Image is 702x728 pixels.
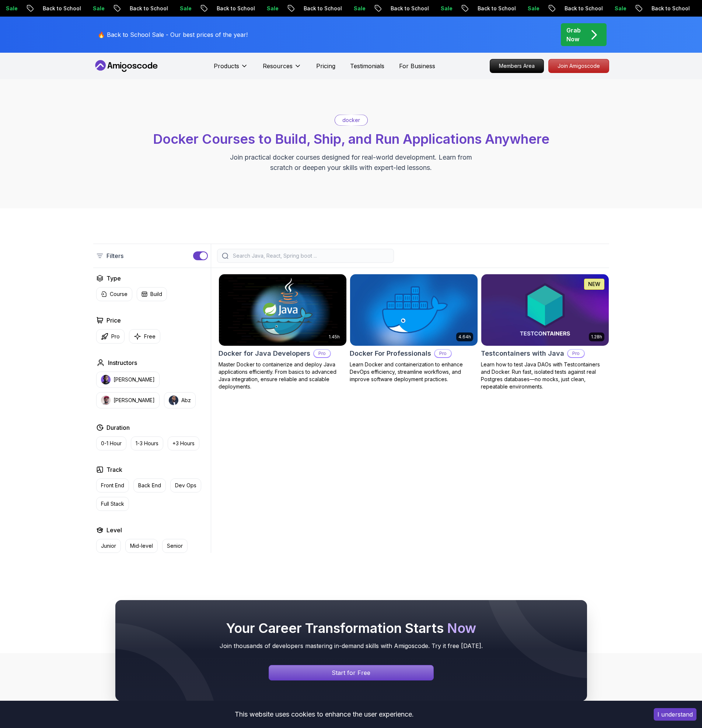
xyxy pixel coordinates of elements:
[130,641,572,650] p: Join thousands of developers mastering in-demand skills with Amigoscode. Try it free [DATE].
[350,274,478,383] a: Docker For Professionals card4.64hDocker For ProfessionalsProLearn Docker and containerization to...
[101,396,111,405] img: instructor img
[110,290,128,298] p: Course
[153,131,549,147] span: Docker Courses to Build, Ship, and Run Applications Anywhere
[150,290,162,298] p: Build
[640,5,691,12] p: Back to School
[101,500,124,508] p: Full Stack
[343,5,366,12] p: Sale
[350,62,384,70] a: Testimonials
[654,708,696,721] button: Accept cookies
[96,436,126,450] button: 0-1 Hour
[481,361,609,390] p: Learn how to test Java DAOs with Testcontainers and Docker. Run fast, isolated tests against real...
[170,478,201,492] button: Dev Ops
[490,59,544,73] p: Members Area
[481,274,609,346] img: Testcontainers with Java card
[447,620,476,636] span: Now
[263,62,301,76] button: Resources
[106,526,122,534] h2: Level
[553,5,604,12] p: Back to School
[566,26,581,43] p: Grab Now
[568,350,584,357] p: Pro
[435,350,451,357] p: Pro
[96,372,160,388] button: instructor img[PERSON_NAME]
[106,274,121,283] h2: Type
[168,436,199,450] button: +3 Hours
[219,361,347,390] p: Master Docker to containerize and deploy Java applications efficiently. From basics to advanced J...
[219,274,347,390] a: Docker for Java Developers card1.45hDocker for Java DevelopersProMaster Docker to containerize an...
[256,5,279,12] p: Sale
[131,436,163,450] button: 1-3 Hours
[136,440,158,447] p: 1-3 Hours
[350,361,478,383] p: Learn Docker and containerization to enhance DevOps efficiency, streamline workflows, and improve...
[138,482,161,489] p: Back End
[130,621,572,635] h2: Your Career Transformation Starts
[214,62,248,76] button: Products
[219,348,310,359] h2: Docker for Java Developers
[181,397,191,404] p: Abz
[175,482,196,489] p: Dev Ops
[350,274,478,346] img: Docker For Professionals card
[101,440,122,447] p: 0-1 Hour
[144,333,156,340] p: Free
[329,334,340,340] p: 1.45h
[106,251,123,260] p: Filters
[314,350,330,357] p: Pro
[106,316,121,325] h2: Price
[130,542,153,550] p: Mid-level
[96,539,121,553] button: Junior
[588,281,600,288] p: NEW
[82,5,105,12] p: Sale
[350,348,431,359] h2: Docker For Professionals
[96,392,160,408] button: instructor img[PERSON_NAME]
[430,5,453,12] p: Sale
[172,440,195,447] p: +3 Hours
[101,375,111,384] img: instructor img
[219,274,346,346] img: Docker for Java Developers card
[399,62,435,70] a: For Business
[206,5,256,12] p: Back to School
[133,478,166,492] button: Back End
[591,334,602,340] p: 1.28h
[263,62,293,70] p: Resources
[96,497,129,511] button: Full Stack
[106,423,130,432] h2: Duration
[137,287,167,301] button: Build
[481,274,609,390] a: Testcontainers with Java card1.28hNEWTestcontainers with JavaProLearn how to test Java DAOs with ...
[549,59,609,73] p: Join Amigoscode
[96,478,129,492] button: Front End
[106,465,122,474] h2: Track
[481,348,564,359] h2: Testcontainers with Java
[98,30,248,39] p: 🔥 Back to School Sale - Our best prices of the year!
[32,5,82,12] p: Back to School
[111,333,120,340] p: Pro
[167,542,183,550] p: Senior
[458,334,471,340] p: 4.64h
[169,396,178,405] img: instructor img
[162,539,188,553] button: Senior
[214,62,239,70] p: Products
[548,59,609,73] a: Join Amigoscode
[517,5,540,12] p: Sale
[342,116,360,124] p: docker
[108,358,137,367] h2: Instructors
[227,152,475,173] p: Join practical docker courses designed for real-world development. Learn from scratch or deepen y...
[332,668,370,677] p: Start for Free
[467,5,517,12] p: Back to School
[6,706,643,722] div: This website uses cookies to enhance the user experience.
[490,59,544,73] a: Members Area
[316,62,335,70] a: Pricing
[125,539,158,553] button: Mid-level
[269,665,434,680] a: Signin page
[113,397,155,404] p: [PERSON_NAME]
[293,5,343,12] p: Back to School
[604,5,627,12] p: Sale
[101,482,124,489] p: Front End
[96,287,132,301] button: Course
[113,376,155,383] p: [PERSON_NAME]
[231,252,389,259] input: Search Java, React, Spring boot ...
[169,5,192,12] p: Sale
[96,329,125,344] button: Pro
